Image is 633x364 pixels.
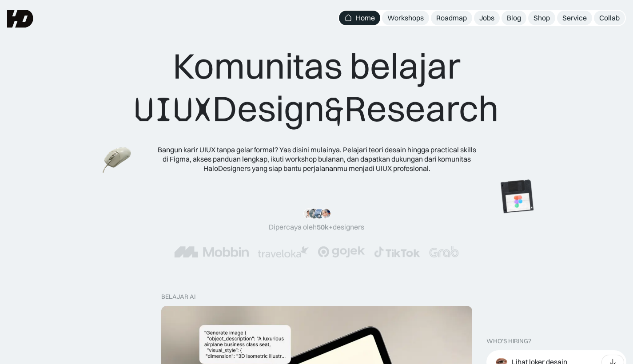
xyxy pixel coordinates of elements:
[157,145,477,173] div: Bangun karir UIUX tanpa gelar formal? Yas disini mulainya. Pelajari teori desain hingga practical...
[533,13,550,23] div: Shop
[356,13,375,23] div: Home
[557,11,592,25] a: Service
[474,11,500,25] a: Jobs
[161,293,195,301] div: belajar ai
[562,13,587,23] div: Service
[528,11,555,25] a: Shop
[431,11,472,25] a: Roadmap
[134,44,499,131] div: Komunitas belajar Design Research
[436,13,467,23] div: Roadmap
[317,222,333,231] span: 50k+
[599,13,620,23] div: Collab
[502,11,526,25] a: Blog
[134,88,212,131] span: UIUX
[486,337,531,345] div: WHO’S HIRING?
[269,222,364,232] div: Dipercaya oleh designers
[387,13,424,23] div: Workshops
[479,13,494,23] div: Jobs
[507,13,521,23] div: Blog
[325,88,344,131] span: &
[339,11,380,25] a: Home
[594,11,625,25] a: Collab
[382,11,429,25] a: Workshops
